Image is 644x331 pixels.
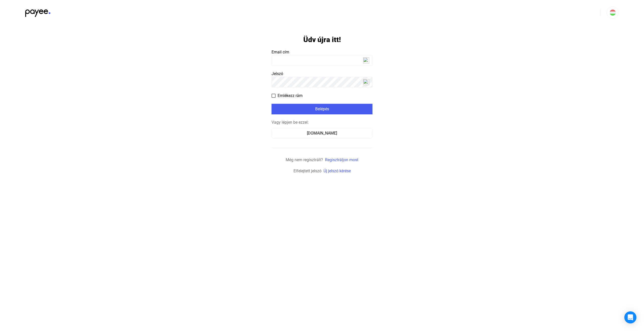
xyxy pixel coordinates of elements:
[363,79,369,85] img: npw-badge-icon-locked.svg
[324,169,351,173] a: Új jelszó kérése
[273,130,371,136] div: [DOMAIN_NAME]
[25,7,50,17] img: black-payee-blue-dot.svg
[607,7,619,19] button: HU
[272,119,372,125] div: Vagy lépjen be ezzel:
[610,10,616,16] img: HU
[363,57,369,63] img: npw-badge-icon-locked.svg
[272,50,289,54] span: Email cím
[272,128,372,139] button: [DOMAIN_NAME]
[272,71,283,76] span: Jelszó
[273,106,371,112] div: Belépés
[272,131,372,136] a: [DOMAIN_NAME]
[624,311,636,323] div: Open Intercom Messenger
[325,157,358,162] a: Regisztráljon most
[293,169,321,173] span: Elfelejtett jelszó
[272,104,372,114] button: Belépés
[286,157,323,162] span: Még nem regisztrált?
[278,93,303,99] span: Emlékezz rám
[303,35,341,44] h1: Üdv újra itt!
